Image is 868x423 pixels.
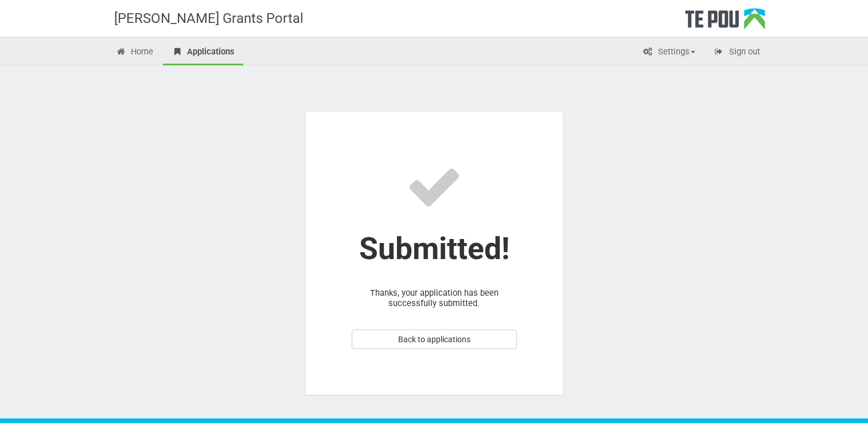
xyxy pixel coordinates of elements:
a: Home [107,40,162,65]
section: Thanks, your application has been successfully submitted. [305,111,563,395]
a: Sign out [705,40,769,65]
div: Te Pou Logo [685,8,765,37]
a: Back to applications [352,330,517,349]
a: Applications [163,40,243,65]
div: Submitted! [352,244,517,254]
a: Settings [634,40,704,65]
